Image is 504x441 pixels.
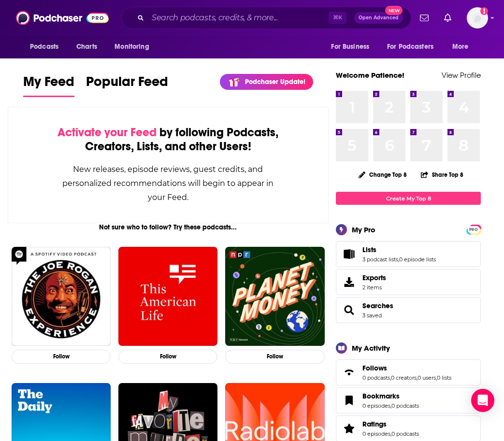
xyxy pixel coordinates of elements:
[416,10,432,26] a: Show notifications dropdown
[390,430,391,437] span: ,
[437,374,451,381] a: 0 lists
[362,364,387,372] span: Follows
[362,402,390,409] a: 0 episodes
[417,374,418,381] span: ,
[442,71,481,80] a: View Profile
[57,162,280,204] div: New releases, episode reviews, guest credits, and personalized recommendations will begin to appe...
[336,71,404,80] a: Welcome Patience!
[30,40,58,54] span: Podcasts
[399,256,436,263] a: 0 episode lists
[467,7,488,28] span: Logged in as patiencebaldacci
[359,15,399,20] span: Open Advanced
[362,256,398,263] a: 3 podcast lists
[245,78,305,86] p: Podchaser Update!
[118,350,217,364] button: Follow
[339,275,359,289] span: Exports
[8,223,329,231] div: Not sure who to follow? Try these podcasts...
[362,273,386,282] span: Exports
[381,38,447,56] button: open menu
[336,241,481,267] span: Lists
[418,374,436,381] a: 0 users
[352,343,390,353] div: My Activity
[12,247,111,346] img: The Joe Rogan Experience
[339,422,359,435] a: Ratings
[336,269,481,295] a: Exports
[336,297,481,323] span: Searches
[336,359,481,385] span: Follows
[468,226,479,233] a: PRO
[353,169,413,181] button: Change Top 8
[362,420,419,428] a: Ratings
[70,38,103,56] a: Charts
[23,73,74,96] span: My Feed
[329,12,346,24] span: ⌘ K
[390,374,391,381] span: ,
[324,38,381,56] button: open menu
[398,256,399,263] span: ,
[58,125,157,140] span: Activate your Feed
[480,7,488,15] svg: Add a profile image
[148,10,329,26] input: Search podcasts, credits, & more...
[362,420,387,428] span: Ratings
[391,430,419,437] a: 0 podcasts
[16,9,109,27] img: Podchaser - Follow, Share and Rate Podcasts
[339,394,359,407] a: Bookmarks
[225,350,324,364] button: Follow
[387,40,433,54] span: For Podcasters
[440,10,455,26] a: Show notifications dropdown
[362,430,390,437] a: 0 episodes
[362,374,390,381] a: 0 podcasts
[391,374,417,381] a: 0 creators
[339,247,359,261] a: Lists
[354,12,403,24] button: Open AdvancedNew
[352,225,375,234] div: My Pro
[115,40,149,54] span: Monitoring
[362,312,382,319] a: 3 saved
[108,38,161,56] button: open menu
[339,366,359,379] a: Follows
[23,38,71,56] button: open menu
[362,245,376,254] span: Lists
[446,38,481,56] button: open menu
[12,350,111,364] button: Follow
[362,301,393,310] a: Searches
[385,6,403,15] span: New
[362,245,436,254] a: Lists
[390,402,391,409] span: ,
[76,40,97,54] span: Charts
[121,7,411,29] div: Search podcasts, credits, & more...
[86,73,168,97] a: Popular Feed
[468,226,479,233] span: PRO
[339,303,359,317] a: Searches
[467,7,488,28] img: User Profile
[391,402,419,409] a: 0 podcasts
[362,364,451,372] a: Follows
[57,126,280,154] div: by following Podcasts, Creators, Lists, and other Users!
[436,374,437,381] span: ,
[362,392,400,400] span: Bookmarks
[467,7,488,28] button: Show profile menu
[362,284,386,291] span: 2 items
[118,247,217,346] img: This American Life
[362,392,419,400] a: Bookmarks
[336,387,481,413] span: Bookmarks
[420,165,464,184] button: Share Top 8
[471,389,494,412] div: Open Intercom Messenger
[331,40,369,54] span: For Business
[336,192,481,205] a: Create My Top 8
[452,40,469,54] span: More
[23,73,74,97] a: My Feed
[86,73,168,96] span: Popular Feed
[225,247,324,346] img: Planet Money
